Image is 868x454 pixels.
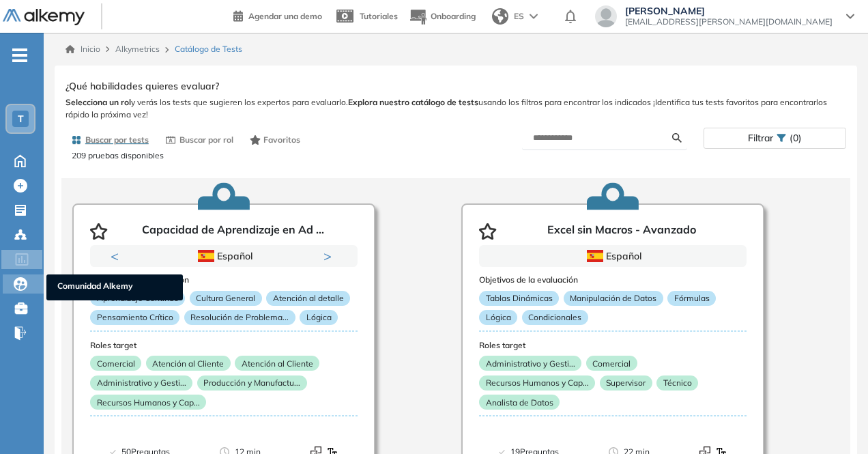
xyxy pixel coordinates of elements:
span: ¿Qué habilidades quieres evaluar? [66,79,219,94]
p: Capacidad de Aprendizaje en Ad ... [142,223,324,240]
span: Filtrar [748,128,773,148]
i: - [12,54,27,57]
span: Buscar por tests [85,134,149,146]
span: Tutoriales [360,11,398,21]
span: Catálogo de Tests [175,43,242,55]
span: Comunidad Alkemy [57,280,172,295]
a: Inicio [66,43,100,55]
p: Fórmulas [667,291,716,306]
span: Agendar una demo [248,11,322,21]
p: Recursos Humanos y Cap... [90,395,206,410]
span: y verás los tests que sugieren los expertos para evaluarlo. usando los filtros para encontrar los... [66,96,846,121]
span: [EMAIL_ADDRESS][PERSON_NAME][DOMAIN_NAME] [625,16,833,27]
button: Next [323,249,337,263]
a: Agendar una demo [233,7,322,23]
p: Excel sin Macros - Avanzado [547,223,696,240]
p: Comercial [586,356,637,371]
iframe: Chat Widget [622,296,868,454]
span: Onboarding [431,11,476,21]
h3: Objetivos de la evaluación [479,275,747,285]
span: ES [514,10,524,23]
p: Administrativo y Gesti... [90,375,192,391]
span: Alkymetrics [115,44,160,54]
img: arrow [530,14,538,19]
p: Producción y Manufactu... [197,375,307,391]
h3: Objetivos de la evaluación [90,275,358,285]
p: Pensamiento Crítico [90,310,179,325]
p: Tablas Dinámicas [479,291,559,306]
h3: Roles target [90,341,358,350]
button: 1 [207,267,224,269]
img: ESP [587,250,603,262]
p: 209 pruebas disponibles [72,150,840,162]
p: Lógica [479,310,517,325]
p: Cultura General [190,291,262,306]
p: Resolución de Problema... [184,310,295,325]
div: Español [527,249,698,264]
p: Comercial [90,356,141,371]
h3: Roles target [479,341,747,350]
p: Manipulación de Datos [564,291,663,306]
span: [PERSON_NAME] [625,5,833,16]
img: ESP [198,250,214,262]
button: 2 [229,267,240,269]
img: Logo [3,9,85,26]
button: Favoritos [244,128,306,152]
div: Widget de chat [622,296,868,454]
button: Onboarding [409,2,476,31]
img: world [492,8,508,25]
b: Selecciona un rol [66,97,131,107]
span: Favoritos [263,134,300,146]
p: Administrativo y Gesti... [479,356,581,371]
p: Atención al Cliente [235,356,319,371]
p: Lógica [300,310,338,325]
p: Condicionales [522,310,588,325]
span: Buscar por rol [179,134,233,146]
p: Supervisor [600,375,652,391]
p: Recursos Humanos y Cap... [479,375,595,391]
button: Buscar por rol [160,128,239,152]
button: Buscar por tests [66,128,154,152]
p: Analista de Datos [479,395,560,410]
p: Atención al Cliente [146,356,231,371]
span: (0) [790,128,802,148]
b: Explora nuestro catálogo de tests [348,97,478,107]
button: Previous [111,249,124,263]
span: T [18,113,24,124]
p: Atención al detalle [266,291,350,306]
div: Español [139,249,309,264]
